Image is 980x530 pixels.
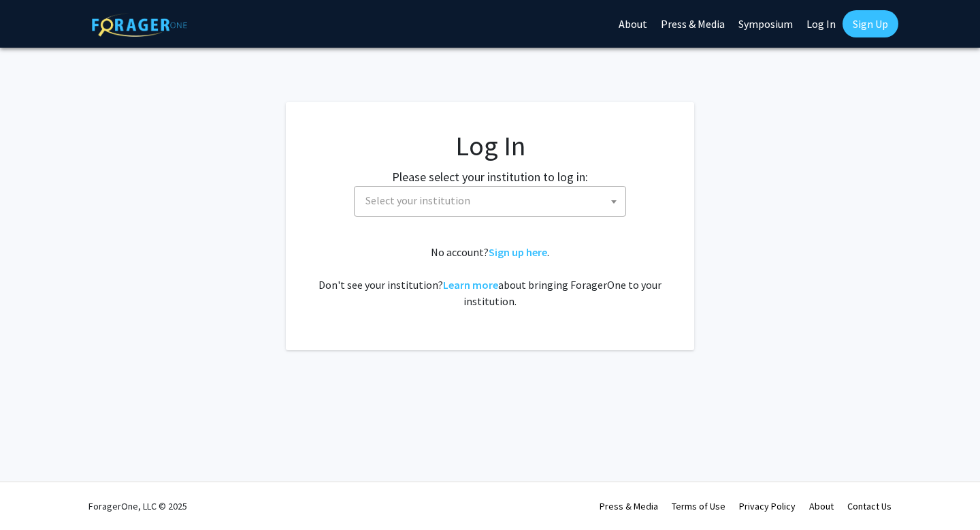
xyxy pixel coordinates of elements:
[672,500,725,512] a: Terms of Use
[365,193,470,207] span: Select your institution
[313,129,667,162] h1: Log In
[809,500,834,512] a: About
[354,186,626,217] span: Select your institution
[88,482,187,530] div: ForagerOne, LLC © 2025
[739,500,796,512] a: Privacy Policy
[443,278,498,292] a: Learn more about bringing ForagerOne to your institution
[360,187,625,215] span: Select your institution
[313,244,667,309] div: No account? . Don't see your institution? about bringing ForagerOne to your institution.
[10,469,58,520] iframe: Chat
[92,13,187,37] img: ForagerOne Logo
[392,168,588,186] label: Please select your institution to log in:
[847,500,892,512] a: Contact Us
[600,500,658,512] a: Press & Media
[489,245,547,259] a: Sign up here
[843,10,898,37] a: Sign Up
